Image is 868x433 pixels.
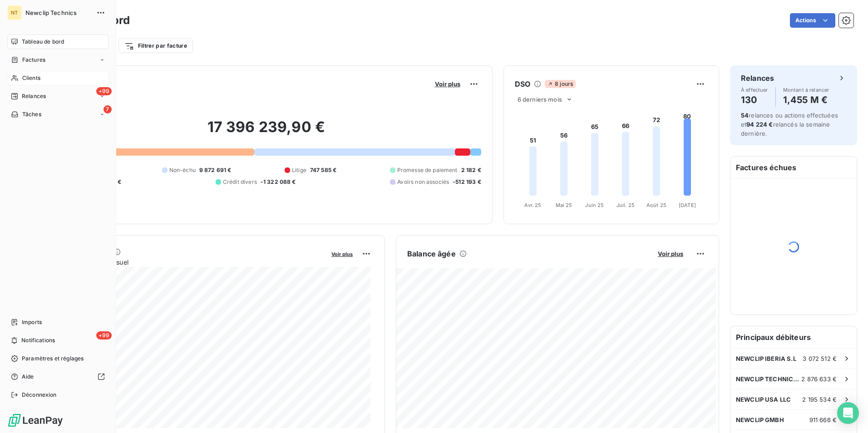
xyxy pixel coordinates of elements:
button: Filtrer par facture [118,39,193,53]
span: Avoirs non associés [397,178,449,186]
span: 54 [741,112,749,119]
h6: Balance âgée [407,248,456,259]
h6: Factures échues [730,157,857,178]
span: Paramètres et réglages [22,354,84,363]
span: Chiffre d'affaires mensuel [51,257,325,267]
div: Open Intercom Messenger [837,402,859,424]
span: 3 072 512 € [803,355,837,362]
tspan: Avr. 25 [524,202,541,208]
span: Promesse de paiement [397,166,458,174]
span: 8 jours [545,80,576,88]
span: 2 876 633 € [801,375,837,383]
span: Voir plus [435,80,460,88]
span: 911 666 € [809,416,837,423]
span: Notifications [21,336,55,344]
tspan: Juin 25 [585,202,604,208]
h6: Principaux débiteurs [730,326,857,348]
span: 747 585 € [310,166,336,174]
button: Actions [790,13,835,28]
tspan: Août 25 [646,202,666,208]
h6: Relances [741,73,774,84]
span: Factures [22,56,45,64]
span: 94 224 € [746,121,773,128]
span: -1 322 088 € [261,178,296,186]
span: 9 872 691 € [199,166,232,174]
span: Tableau de bord [22,38,64,46]
a: Aide [7,369,108,384]
img: Logo LeanPay [7,413,64,428]
h4: 1,455 M € [783,93,829,107]
span: +99 [96,331,112,340]
span: NEWCLIP GMBH [736,416,784,423]
span: Montant à relancer [783,87,829,93]
span: relances ou actions effectuées et relancés la semaine dernière. [741,112,838,137]
button: Voir plus [655,250,686,258]
span: Voir plus [331,251,353,257]
span: Déconnexion [22,391,57,399]
h2: 17 396 239,90 € [51,118,481,145]
span: 7 [104,105,112,113]
tspan: Juil. 25 [616,202,635,208]
span: Clients [22,74,40,82]
span: Newclip Technics [25,9,91,16]
span: Crédit divers [223,178,257,186]
h4: 130 [741,93,768,107]
span: -512 193 € [453,178,481,186]
span: +99 [96,87,112,95]
span: 2 182 € [461,166,481,174]
tspan: Mai 25 [555,202,572,208]
span: NEWCLIP USA LLC [736,396,791,403]
button: Voir plus [329,250,355,258]
span: Voir plus [658,250,683,257]
span: Imports [22,318,42,326]
span: 2 195 534 € [802,396,837,403]
span: Aide [22,373,34,381]
span: 6 derniers mois [518,96,562,103]
h6: DSO [515,79,530,89]
span: À effectuer [741,87,768,93]
span: NEWCLIP IBERIA S.L [736,355,796,362]
div: NT [7,5,22,20]
span: NEWCLIP TECHNICS AUSTRALIA PTY [736,375,801,383]
button: Voir plus [432,80,463,88]
span: Non-échu [169,166,196,174]
tspan: [DATE] [679,202,696,208]
span: Relances [22,92,46,100]
span: Litige [292,166,306,174]
span: Tâches [22,110,41,118]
